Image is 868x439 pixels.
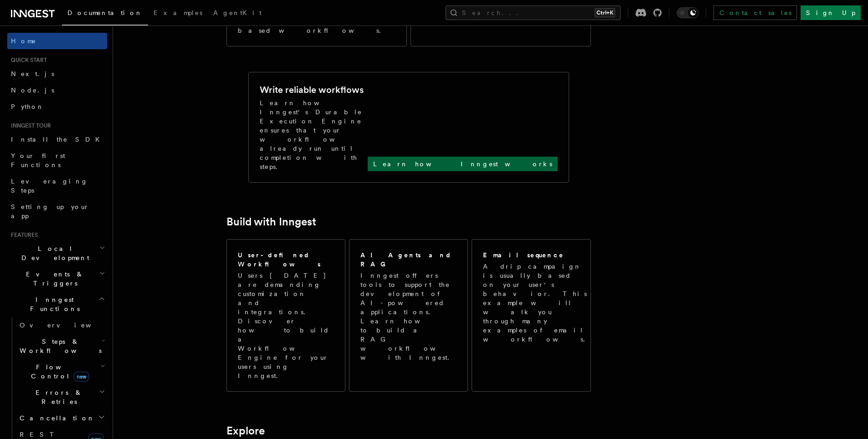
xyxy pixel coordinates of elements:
span: new [74,372,89,382]
span: Flow Control [16,362,100,381]
h2: AI Agents and RAG [360,250,458,269]
button: Cancellation [16,410,107,426]
a: Setting up your app [7,199,107,224]
p: Learn how Inngest's Durable Execution Engine ensures that your workflow already run until complet... [260,98,368,171]
button: Steps & Workflows [16,333,107,359]
a: Documentation [62,3,148,26]
span: Local Development [7,244,99,262]
h2: Email sequence [483,250,564,260]
a: Build with Inngest [226,215,316,228]
a: Leveraging Steps [7,173,107,199]
a: Email sequenceA drip campaign is usually based on your user's behavior. This example will walk yo... [472,239,591,392]
kbd: Ctrl+K [595,8,615,17]
p: A drip campaign is usually based on your user's behavior. This example will walk you through many... [483,262,591,344]
span: Inngest Functions [7,295,98,313]
button: Toggle dark mode [677,7,699,18]
span: Setting up your app [11,203,89,219]
button: Errors & Retries [16,384,107,410]
p: Inngest offers tools to support the development of AI-powered applications. Learn how to build a ... [360,271,458,362]
span: Quick start [7,56,47,64]
span: Leveraging Steps [11,178,88,194]
span: Your first Functions [11,152,65,168]
span: Overview [20,322,113,329]
span: Inngest tour [7,122,51,129]
a: Home [7,33,107,49]
span: Install the SDK [11,136,105,143]
span: Steps & Workflows [16,337,102,355]
span: Home [11,36,36,46]
button: Inngest Functions [7,291,107,317]
p: Users [DATE] are demanding customization and integrations. Discover how to build a Workflow Engin... [238,271,334,380]
button: Search...Ctrl+K [446,5,621,20]
button: Local Development [7,240,107,266]
a: Examples [148,3,208,25]
a: AI Agents and RAGInngest offers tools to support the development of AI-powered applications. Lear... [349,239,468,392]
a: Node.js [7,82,107,98]
span: AgentKit [213,9,262,16]
button: Flow Controlnew [16,359,107,384]
a: Install the SDK [7,131,107,148]
span: Python [11,103,44,110]
span: Events & Triggers [7,270,99,288]
span: Node.js [11,87,54,94]
a: Next.js [7,66,107,82]
span: Errors & Retries [16,388,99,406]
span: Examples [154,9,202,16]
a: Python [7,98,107,115]
h2: Write reliable workflows [260,83,364,96]
a: Overview [16,317,107,333]
a: Contact sales [714,5,797,20]
a: Learn how Inngest works [368,157,558,171]
span: Features [7,231,38,239]
a: AgentKit [208,3,267,25]
h2: User-defined Workflows [238,250,334,269]
span: Cancellation [16,413,95,423]
a: Your first Functions [7,148,107,173]
p: Learn how Inngest works [373,159,552,168]
a: Explore [226,424,265,437]
span: Documentation [67,9,143,16]
button: Events & Triggers [7,266,107,291]
span: Next.js [11,70,54,77]
a: Sign Up [801,5,861,20]
a: User-defined WorkflowsUsers [DATE] are demanding customization and integrations. Discover how to ... [226,239,345,392]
